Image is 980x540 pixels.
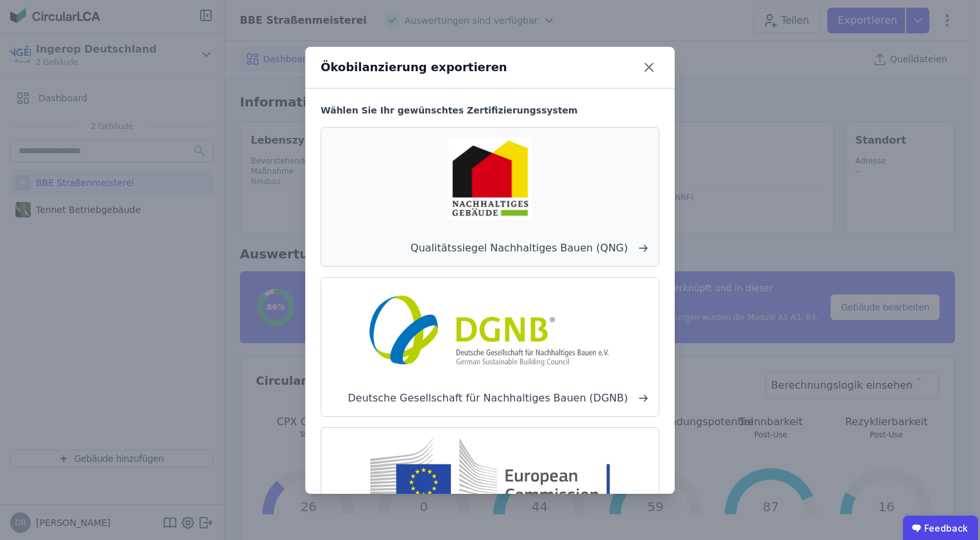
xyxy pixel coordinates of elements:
[321,104,659,117] h6: Wählen Sie Ihr gewünschtes Zertifizierungssystem
[332,391,648,406] span: Deutsche Gesellschaft für Nachhaltiges Bauen (DGNB)
[321,58,507,76] div: Ökobilanzierung exportieren
[364,288,616,370] img: dgnb-1
[332,438,648,501] img: level-s
[332,240,648,256] span: Qualitätssiegel Nachhaltiges Bauen (QNG)
[448,138,532,220] img: qng-1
